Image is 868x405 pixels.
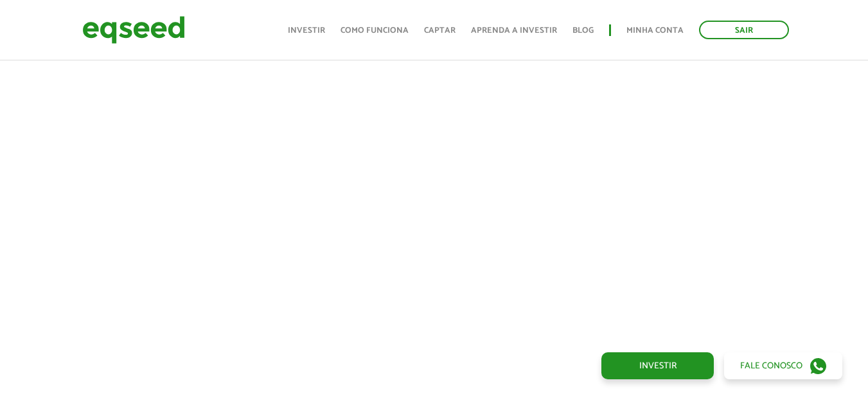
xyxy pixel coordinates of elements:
[601,352,714,379] a: Investir
[424,26,456,35] a: Captar
[572,26,594,35] a: Blog
[341,26,409,35] a: Como funciona
[471,26,557,35] a: Aprenda a investir
[699,21,789,39] a: Sair
[626,26,684,35] a: Minha conta
[724,352,842,379] a: Fale conosco
[288,26,325,35] a: Investir
[82,13,185,47] img: EqSeed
